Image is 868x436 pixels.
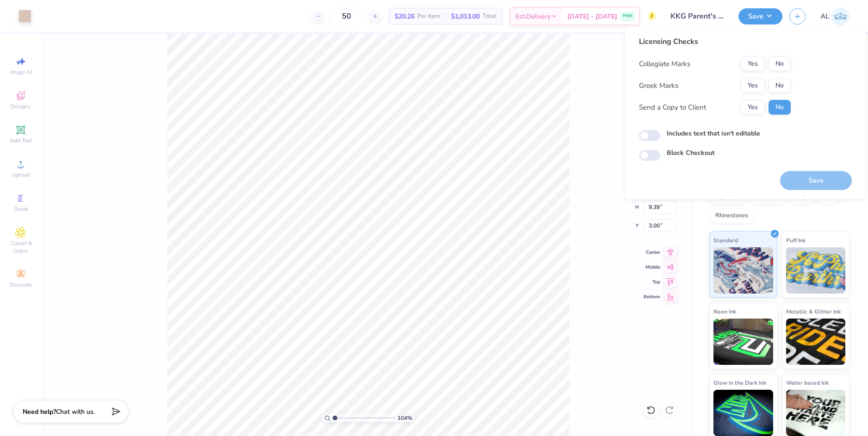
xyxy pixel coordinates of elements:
img: Alyzza Lydia Mae Sobrino [831,7,849,25]
span: Top [644,279,660,285]
button: Save [738,8,782,25]
span: FREE [623,13,632,19]
div: Send a Copy to Client [639,102,706,113]
span: Chat with us. [56,407,95,416]
button: Yes [741,100,765,115]
div: Collegiate Marks [639,59,690,69]
label: Block Checkout [667,148,714,158]
div: Greek Marks [639,80,678,91]
span: [DATE] - [DATE] [567,12,617,21]
span: $20.26 [395,12,415,21]
button: Yes [741,78,765,93]
input: Untitled Design [663,7,732,25]
div: Rhinestones [709,209,754,223]
span: Metallic & Glitter Ink [786,307,841,316]
span: Puff Ink [786,235,806,245]
img: Metallic & Glitter Ink [786,319,846,365]
span: Glow in the Dark Ink [713,378,766,387]
button: No [769,78,791,93]
span: Designs [11,103,31,110]
span: Water based Ink [786,378,829,387]
button: No [769,100,791,115]
span: AL [820,11,829,22]
img: Puff Ink [786,247,846,294]
span: 104 % [397,414,412,422]
span: $1,013.00 [451,12,480,21]
img: Water based Ink [786,390,846,436]
button: Yes [741,56,765,71]
strong: Need help? [23,407,56,416]
span: Image AI [10,68,32,76]
img: Standard [713,247,773,294]
span: Total [483,12,496,21]
span: Est. Delivery [515,12,551,21]
img: Neon Ink [713,319,773,365]
div: Licensing Checks [639,36,791,47]
span: Decorate [10,281,32,289]
span: Add Text [10,137,32,144]
button: No [769,56,791,71]
span: Upload [12,171,30,178]
span: Per Item [417,12,440,21]
span: Greek [14,205,28,213]
span: Clipart & logos [5,239,37,254]
img: Glow in the Dark Ink [713,390,773,436]
a: AL [820,7,849,25]
span: Standard [713,235,738,245]
span: Center [644,249,660,256]
label: Includes text that isn't editable [667,129,760,138]
input: – – [329,8,365,25]
span: Bottom [644,294,660,300]
span: Middle [644,264,660,270]
span: Neon Ink [713,307,736,316]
